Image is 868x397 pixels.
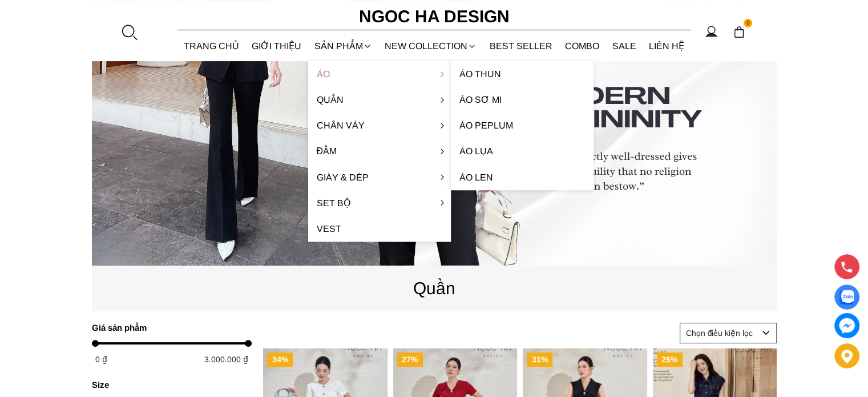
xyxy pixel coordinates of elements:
[451,61,594,87] a: Áo thun
[308,138,451,164] a: Đầm
[349,3,520,30] a: Ngoc Ha Design
[834,284,859,310] a: Display image
[606,31,643,61] a: SALE
[451,138,594,164] a: Áo lụa
[643,31,691,61] a: LIÊN HỆ
[733,26,745,38] img: img-CART-ICON-ksit0nf1
[308,190,451,216] a: Set Bộ
[92,380,244,390] h4: Size
[559,31,606,61] a: Combo
[204,355,248,364] span: 3.000.000 ₫
[834,313,859,338] a: messenger
[308,31,379,61] div: SẢN PHẨM
[92,275,777,302] p: Quần
[451,165,594,190] a: Áo len
[839,290,854,304] img: Display image
[483,31,559,61] a: BEST SELLER
[378,31,483,61] a: NEW COLLECTION
[92,323,244,332] h4: Giá sản phẩm
[245,31,308,61] a: GIỚI THIỆU
[95,355,107,364] span: 0 ₫
[451,87,594,113] a: Áo sơ mi
[308,165,451,190] a: Giày & Dép
[308,113,451,138] a: Chân váy
[744,19,753,28] span: 0
[451,113,594,138] a: Áo Peplum
[308,216,451,242] a: Vest
[177,31,246,61] a: TRANG CHỦ
[308,61,451,87] a: Áo
[308,87,451,113] a: Quần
